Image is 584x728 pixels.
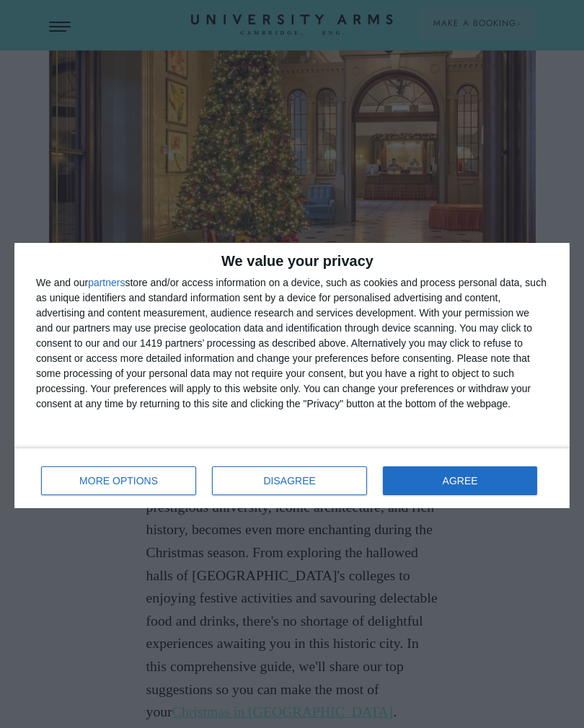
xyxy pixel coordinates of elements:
button: DISAGREE [212,466,367,495]
span: DISAGREE [264,476,316,486]
span: AGREE [443,476,478,486]
div: We and our store and/or access information on a device, such as cookies and process personal data... [36,275,548,412]
span: MORE OPTIONS [79,476,158,486]
div: qc-cmp2-ui [14,243,570,508]
h2: We value your privacy [36,254,548,268]
button: MORE OPTIONS [41,466,196,495]
button: AGREE [383,466,537,495]
button: partners [88,278,125,288]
